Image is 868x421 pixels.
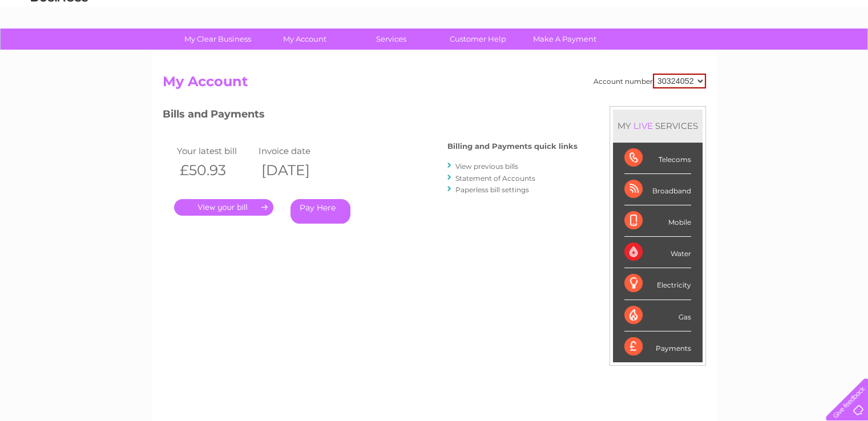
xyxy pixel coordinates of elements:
div: Water [624,237,691,268]
th: £50.93 [174,159,256,182]
a: Make A Payment [518,29,612,50]
a: My Clear Business [171,29,265,50]
div: MY SERVICES [613,110,703,142]
div: Payments [624,331,691,362]
th: [DATE] [256,159,338,182]
a: Log out [830,48,857,57]
div: Gas [624,300,691,331]
a: 0333 014 3131 [653,6,732,20]
a: Paperless bill settings [455,185,529,194]
div: Broadband [624,174,691,205]
a: Statement of Accounts [455,174,535,183]
td: Invoice date [256,143,338,159]
a: Customer Help [431,29,525,50]
a: Services [344,29,438,50]
a: Energy [696,48,721,57]
div: Clear Business is a trading name of Verastar Limited (registered in [GEOGRAPHIC_DATA] No. 3667643... [165,6,704,55]
img: logo.png [30,30,88,64]
a: . [174,199,273,216]
div: Telecoms [624,143,691,174]
h2: My Account [163,74,706,95]
h3: Bills and Payments [163,106,578,126]
td: Your latest bill [174,143,256,159]
a: Pay Here [290,199,350,224]
a: Water [667,48,689,57]
h4: Billing and Payments quick links [447,142,578,151]
a: View previous bills [455,162,518,171]
div: Electricity [624,268,691,299]
a: Blog [769,48,785,57]
div: Mobile [624,205,691,237]
div: Account number [594,74,706,88]
a: Contact [792,48,820,57]
a: Telecoms [728,48,762,57]
div: LIVE [631,120,655,131]
a: My Account [257,29,352,50]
